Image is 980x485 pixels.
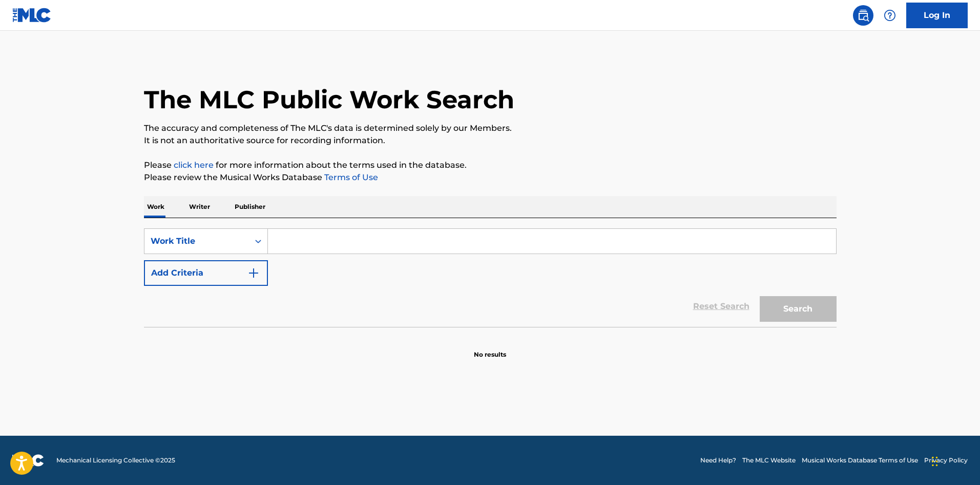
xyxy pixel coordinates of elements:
[12,454,44,467] img: logo
[884,9,896,22] img: help
[853,5,873,26] a: Public Search
[322,172,378,182] a: Terms of Use
[232,196,268,218] p: Publisher
[700,456,736,465] a: Need Help?
[906,3,968,28] a: Log In
[56,456,175,465] span: Mechanical Licensing Collective © 2025
[247,267,260,279] img: 9d2ae6d4665cec9f34b9.svg
[742,456,796,465] a: The MLC Website
[144,171,837,184] p: Please review the Musical Works Database
[144,159,837,171] p: Please for more information about the terms used in the database.
[186,196,213,218] p: Writer
[144,196,168,218] p: Work
[932,446,938,477] div: Arrastrar
[144,260,268,286] button: Add Criteria
[802,456,918,465] a: Musical Works Database Terms of Use
[151,235,243,247] div: Work Title
[144,122,837,134] p: The accuracy and completeness of The MLC's data is determined solely by our Members.
[880,5,900,26] div: Help
[924,456,968,465] a: Privacy Policy
[474,338,506,359] p: No results
[144,134,837,147] p: It is not an authoritative source for recording information.
[857,9,869,22] img: search
[12,8,52,23] img: MLC Logo
[144,228,837,327] form: Search Form
[144,84,514,115] h1: The MLC Public Work Search
[929,436,980,485] iframe: Chat Widget
[929,436,980,485] div: Widget de chat
[174,160,214,170] a: click here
